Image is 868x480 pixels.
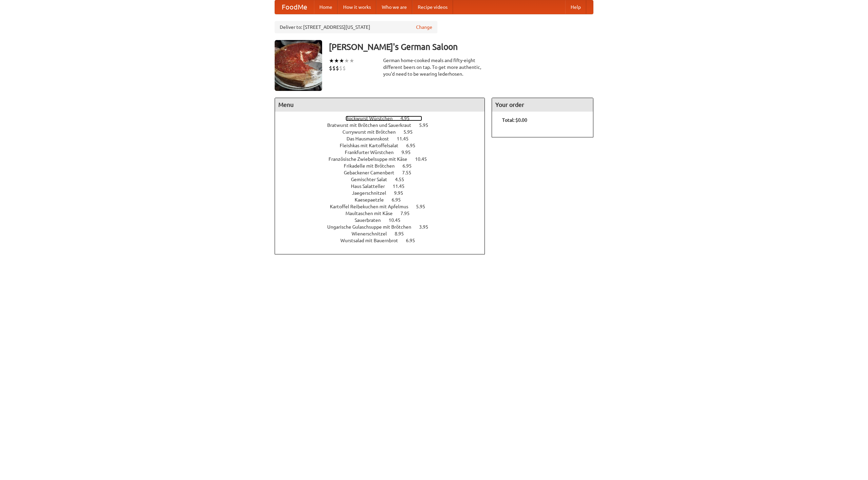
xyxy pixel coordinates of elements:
[395,177,411,182] span: 4.55
[400,211,416,216] span: 7.95
[403,129,419,135] span: 5.95
[275,40,322,91] img: angular.jpg
[334,57,339,64] li: ★
[416,204,432,209] span: 5.95
[340,238,405,243] span: Wurstsalad mit Bauernbrot
[351,177,417,182] a: Gemischter Salat 4.55
[330,204,415,209] span: Kartoffel Reibekuchen mit Apfelmus
[344,163,401,169] span: Frikadelle mit Brötchen
[344,170,401,175] span: Gebackener Camenbert
[402,163,418,169] span: 6.95
[275,21,437,33] div: Deliver to: [STREET_ADDRESS][US_STATE]
[329,40,593,54] h3: [PERSON_NAME]'s German Saloon
[344,57,349,64] li: ★
[346,116,399,121] span: Bockwurst Würstchen
[329,64,332,72] li: $
[339,57,344,64] li: ★
[416,24,432,31] a: Change
[330,204,438,209] a: Kartoffel Reibekuchen mit Apfelmus 5.95
[355,217,388,223] span: Sauerbraten
[340,143,428,148] a: Fleishkas mit Kartoffelsalat 6.95
[352,231,416,236] a: Wienerschnitzel 8.95
[342,129,402,135] span: Currywurst mit Brötchen
[314,0,338,14] a: Home
[401,150,417,155] span: 9.95
[351,177,394,182] span: Gemischter Salat
[419,122,435,128] span: 5.95
[565,0,586,14] a: Help
[352,231,394,236] span: Wienerschnitzel
[347,136,396,141] span: Das Hausmannskost
[393,184,411,189] span: 11.45
[392,197,408,203] span: 6.95
[338,0,376,14] a: How it works
[346,211,399,216] span: Maultaschen mit Käse
[502,117,527,123] b: Total: $0.00
[352,190,393,196] span: Jaegerschnitzel
[406,238,422,243] span: 6.95
[275,98,485,112] h4: Menu
[344,163,424,169] a: Frikadelle mit Brötchen 6.95
[412,0,453,14] a: Recipe videos
[355,217,413,223] a: Sauerbraten 10.45
[332,64,336,72] li: $
[345,150,400,155] span: Frankfurter Würstchen
[342,64,346,72] li: $
[346,116,422,121] a: Bockwurst Würstchen 4.95
[394,190,410,196] span: 9.95
[397,136,415,141] span: 11.45
[351,184,392,189] span: Haus Salatteller
[340,238,428,243] a: Wurstsalad mit Bauernbrot 6.95
[327,122,441,128] a: Bratwurst mit Brötchen und Sauerkraut 5.95
[352,190,416,196] a: Jaegerschnitzel 9.95
[275,0,314,14] a: FoodMe
[344,170,424,175] a: Gebackener Camenbert 7.55
[415,156,434,162] span: 10.45
[419,224,435,230] span: 3.95
[402,170,418,175] span: 7.55
[339,64,342,72] li: $
[376,0,412,14] a: Who we are
[351,184,417,189] a: Haus Salatteller 11.45
[329,156,439,162] a: Französische Zwiebelsuppe mit Käse 10.45
[492,98,593,112] h4: Your order
[383,57,485,77] div: German home-cooked meals and fifty-eight different beers on tap. To get more authentic, you'd nee...
[346,211,422,216] a: Maultaschen mit Käse 7.95
[406,143,422,148] span: 6.95
[342,129,425,135] a: Currywurst mit Brötchen 5.95
[327,224,441,230] a: Ungarische Gulaschsuppe mit Brötchen 3.95
[355,197,391,203] span: Kaesepaetzle
[329,156,414,162] span: Französische Zwiebelsuppe mit Käse
[329,57,334,64] li: ★
[336,64,339,72] li: $
[355,197,413,203] a: Kaesepaetzle 6.95
[327,224,418,230] span: Ungarische Gulaschsuppe mit Brötchen
[395,231,411,236] span: 8.95
[347,136,421,141] a: Das Hausmannskost 11.45
[340,143,405,148] span: Fleishkas mit Kartoffelsalat
[327,122,418,128] span: Bratwurst mit Brötchen und Sauerkraut
[349,57,354,64] li: ★
[345,150,423,155] a: Frankfurter Würstchen 9.95
[389,217,407,223] span: 10.45
[400,116,416,121] span: 4.95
